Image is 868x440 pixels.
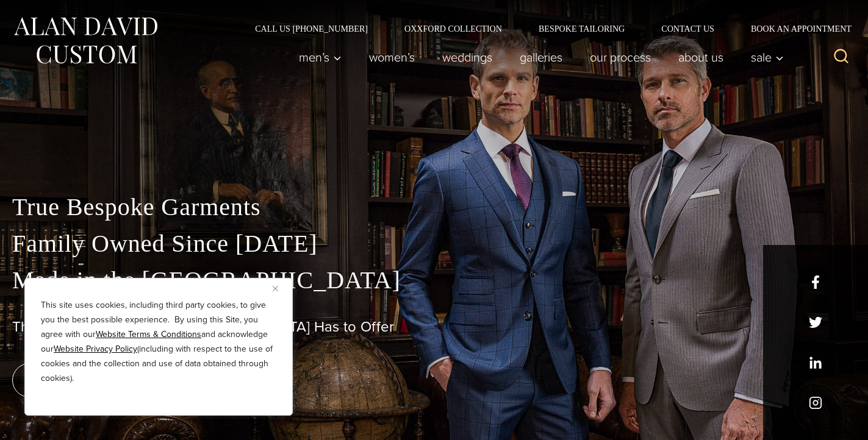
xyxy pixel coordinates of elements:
a: Contact Us [643,24,733,33]
img: Close [273,286,278,291]
span: Men’s [299,51,342,63]
span: Sale [751,51,784,63]
a: Bespoke Tailoring [520,24,643,33]
a: Website Privacy Policy [54,342,137,355]
p: This site uses cookies, including third party cookies, to give you the best possible experience. ... [41,298,276,386]
a: Galleries [506,45,576,69]
a: Call Us [PHONE_NUMBER] [237,24,386,33]
a: Website Terms & Conditions [96,328,201,341]
button: View Search Form [827,43,856,72]
a: book an appointment [12,363,183,397]
a: Oxxford Collection [386,24,520,33]
a: Women’s [356,45,429,69]
a: About Us [665,45,737,69]
p: True Bespoke Garments Family Owned Since [DATE] Made in the [GEOGRAPHIC_DATA] [12,189,856,299]
nav: Primary Navigation [285,45,791,69]
h1: The Best Custom Suits [GEOGRAPHIC_DATA] Has to Offer [12,318,856,336]
a: Our Process [576,45,665,69]
a: Book an Appointment [733,24,856,33]
nav: Secondary Navigation [237,24,856,33]
a: weddings [429,45,506,69]
button: Close [273,281,287,296]
img: Alan David Custom [12,13,159,68]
